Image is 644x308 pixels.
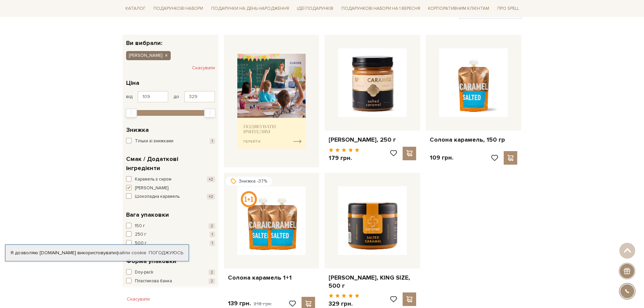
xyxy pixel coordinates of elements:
a: Подарунки на День народження [209,3,292,14]
a: файли cookie [116,250,146,256]
button: 500 г 1 [126,240,215,247]
span: Знижка [126,125,149,135]
img: Солона карамель 1+1 [237,186,306,255]
span: 2 [209,269,215,275]
div: Min [125,108,137,118]
a: [PERSON_NAME], 250 г [329,136,416,144]
a: Подарункові набори [151,3,206,14]
span: [PERSON_NAME] [135,185,168,192]
p: 109 грн. [430,154,453,162]
p: 329 грн. [329,300,359,308]
span: 500 г [135,240,147,247]
button: 250 г 1 [126,231,215,238]
span: +2 [207,194,215,199]
span: Тільки зі знижками [135,138,173,145]
span: 1 [210,240,215,246]
a: Каталог [123,3,148,14]
button: Скасувати [192,63,215,73]
button: 150 г 2 [126,223,215,230]
input: Ціна [138,91,168,102]
img: banner [237,54,306,149]
div: Я дозволяю [DOMAIN_NAME] використовувати [5,250,189,256]
div: Знижка -37% [225,176,273,186]
button: Скасувати [123,294,154,305]
span: Шоколадна карамель [135,193,180,200]
span: 218 грн. [254,301,272,307]
span: 2 [209,278,215,284]
a: Солона карамель 1+1 [228,274,315,282]
img: Солона карамель, KING SIZE, 500 г [338,186,407,255]
span: Карамель з сиром [135,176,171,183]
a: Корпоративним клієнтам [425,3,492,14]
input: Ціна [184,91,215,102]
a: Ідеї подарунків [294,3,336,14]
img: Солона карамель, 150 гр [439,48,508,117]
span: до [173,94,179,100]
button: Шоколадна карамель +2 [126,193,215,200]
button: [PERSON_NAME] [126,185,215,192]
span: Doy-pack [135,269,153,276]
a: Солона карамель, 150 гр [430,136,517,144]
a: Про Spell [495,3,522,14]
button: Тільки зі знижками 1 [126,138,215,145]
button: [PERSON_NAME] [126,51,171,60]
span: Смак / Додаткові інгредієнти [126,155,213,173]
span: 1 [210,138,215,144]
p: 139 грн. [228,300,272,308]
p: 179 грн. [329,154,359,162]
span: Ціна [126,78,139,88]
span: від [126,94,133,100]
span: Пластикова банка [135,278,172,285]
span: 250 г [135,231,146,238]
span: [PERSON_NAME] [129,52,162,58]
a: Подарункові набори на 1 Вересня [339,3,423,14]
div: Ви вибрали: [123,35,218,46]
button: Карамель з сиром +2 [126,176,215,183]
span: Вага упаковки [126,210,169,219]
button: Doy-pack 2 [126,269,215,276]
a: Погоджуюсь [149,250,183,256]
span: 150 г [135,223,145,230]
a: [PERSON_NAME], KING SIZE, 500 г [329,274,416,290]
span: 2 [209,223,215,229]
div: Max [204,108,216,118]
span: +2 [207,176,215,182]
button: Пластикова банка 2 [126,278,215,285]
span: 1 [210,232,215,237]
